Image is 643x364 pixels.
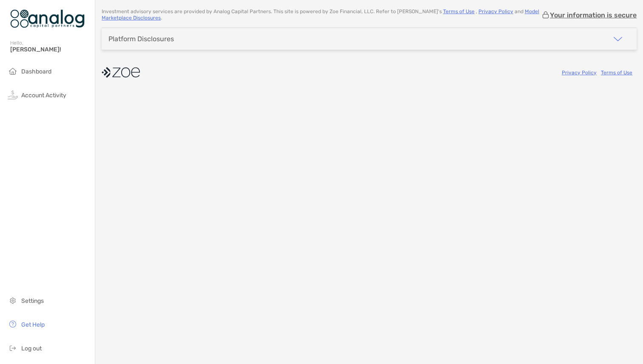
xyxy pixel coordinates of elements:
[601,70,632,76] a: Terms of Use
[10,3,85,34] img: Zoe Logo
[21,92,66,99] span: Account Activity
[550,11,637,19] p: Your information is secure
[102,8,539,21] a: Model Marketplace Disclosures
[10,46,90,53] span: [PERSON_NAME]!
[102,8,541,21] p: Investment advisory services are provided by Analog Capital Partners . This site is powered by Zo...
[8,295,18,305] img: settings icon
[8,90,18,100] img: activity icon
[443,8,475,14] a: Terms of Use
[8,343,18,353] img: logout icon
[478,8,513,14] a: Privacy Policy
[21,321,45,328] span: Get Help
[8,66,18,76] img: household icon
[21,345,42,352] span: Log out
[108,35,174,43] div: Platform Disclosures
[8,319,18,329] img: get-help icon
[102,63,140,82] img: company logo
[21,68,51,75] span: Dashboard
[613,34,623,44] img: icon arrow
[21,297,44,305] span: Settings
[562,70,597,76] a: Privacy Policy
